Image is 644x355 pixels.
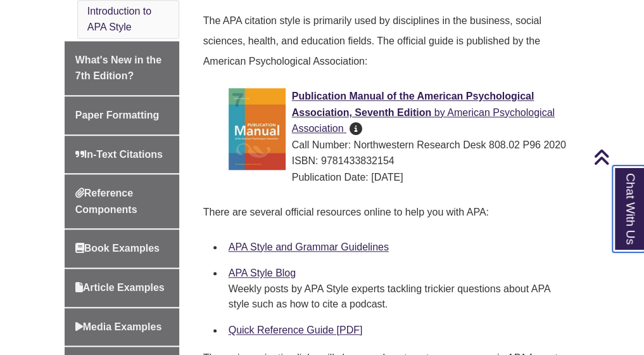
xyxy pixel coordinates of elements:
a: What's New in the 7th Edition? [65,41,179,95]
a: In-Text Citations [65,136,179,174]
a: Back to Top [593,148,641,165]
div: ISBN: 9781433832154 [229,153,570,169]
a: Publication Manual of the American Psychological Association, Seventh Edition by American Psychol... [292,91,555,134]
a: APA Style Blog [229,268,296,278]
a: Introduction to APA Style [87,6,151,33]
a: Book Examples [65,229,179,268]
a: Quick Reference Guide [PDF] [229,325,363,335]
a: APA Style and Grammar Guidelines [229,242,389,252]
span: Reference Components [75,188,137,215]
span: Media Examples [75,321,162,332]
div: Weekly posts by APA Style experts tackling trickier questions about APA style such as how to cite... [229,281,570,312]
span: What's New in the 7th Edition? [75,55,161,82]
a: Reference Components [65,174,179,228]
span: Article Examples [75,282,165,293]
span: Book Examples [75,243,160,254]
span: Publication Manual of the American Psychological Association, Seventh Edition [292,91,534,118]
div: Publication Date: [DATE] [229,169,570,186]
p: There are several official resources online to help you with APA: [203,197,575,228]
a: Media Examples [65,308,179,346]
span: In-Text Citations [75,149,163,160]
a: Paper Formatting [65,96,179,134]
a: Article Examples [65,269,179,307]
span: Paper Formatting [75,110,159,120]
span: by [434,107,445,118]
p: The APA citation style is primarily used by disciplines in the business, social sciences, health,... [203,6,575,77]
div: Call Number: Northwestern Research Desk 808.02 P96 2020 [229,137,570,153]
